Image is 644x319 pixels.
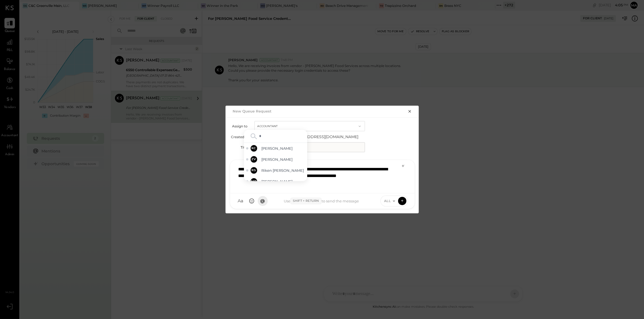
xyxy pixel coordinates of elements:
[252,157,256,162] span: ZV
[231,145,248,149] label: Title
[252,168,256,173] span: RS
[244,165,307,176] div: Select Riken Shethiya - Offline
[231,124,248,128] label: Assign to
[384,199,391,203] span: ALL
[262,179,305,184] span: [PERSON_NAME]
[256,134,367,140] span: [PERSON_NAME][EMAIL_ADDRESS][DOMAIN_NAME]
[254,121,365,131] button: Accountant
[268,198,375,204] div: Use to send the message
[290,198,322,204] span: Shift + Return
[262,146,305,151] span: [PERSON_NAME]
[236,196,246,206] button: Aa
[262,157,305,162] span: [PERSON_NAME]
[262,168,305,173] span: Riken [PERSON_NAME]
[244,143,307,154] div: Select Kinjal Chauhan - Offline
[251,179,257,184] span: MP
[244,154,307,165] div: Select Zankhana Vyas - Offline
[260,198,265,204] span: @
[258,196,268,206] button: @
[244,176,307,187] div: Select Mayur Parekh - Offline
[251,146,256,151] span: KC
[231,135,249,139] label: Created by
[233,109,272,113] h2: New Queue Request
[241,198,244,204] span: a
